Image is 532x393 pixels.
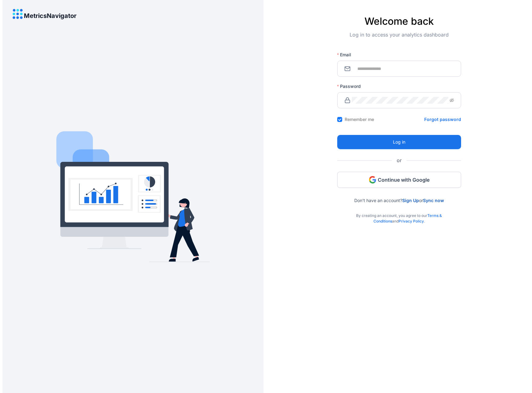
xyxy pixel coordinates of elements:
a: Sync now [423,198,444,203]
input: Password [352,97,448,104]
a: Privacy Policy [399,219,424,223]
button: Log in [337,135,461,149]
h4: Welcome back [337,15,461,27]
input: Email [352,65,454,72]
span: eye-invisible [450,98,454,102]
h4: MetricsNavigator [24,12,76,19]
label: Email [337,52,355,58]
span: Continue with Google [378,176,430,183]
div: Log in to access your analytics dashboard [337,31,461,48]
span: or [392,157,407,164]
label: Password [337,83,365,89]
button: Continue with Google [337,172,461,188]
div: By creating an account, you agree to our and . [337,203,461,224]
span: Remember me [342,116,377,123]
a: Sign Up [402,198,419,203]
span: Log in [393,139,405,145]
a: Forgot password [424,116,461,123]
div: Don’t have an account? or [337,188,461,203]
